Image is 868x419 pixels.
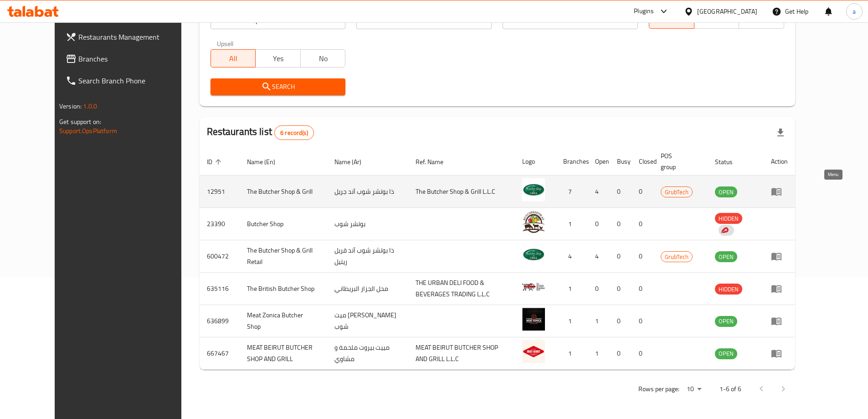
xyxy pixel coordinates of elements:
[653,13,691,26] span: All
[78,31,192,42] span: Restaurants Management
[556,337,588,370] td: 1
[200,305,240,337] td: 636899
[556,148,588,176] th: Branches
[275,129,313,137] span: 6 record(s)
[610,337,632,370] td: 0
[715,284,742,295] span: HIDDEN
[240,176,328,208] td: The Butcher Shop & Grill
[200,337,240,370] td: 667467
[771,316,788,326] div: Menu
[200,148,795,370] table: enhanced table
[588,240,610,273] td: 4
[715,187,737,197] span: OPEN
[522,308,545,331] img: Meat Zonica Butcher Shop
[610,208,632,240] td: 0
[200,273,240,305] td: 635116
[634,6,654,17] div: Plugins
[255,49,301,67] button: Yes
[83,100,97,112] span: 1.0.0
[408,176,515,208] td: The Butcher Shop & Grill L.L.C
[661,150,696,172] span: POS group
[610,148,632,176] th: Busy
[638,383,679,395] p: Rows per page:
[661,187,692,197] span: GrubTech
[556,240,588,273] td: 4
[661,252,692,262] span: GrubTech
[408,273,515,305] td: THE URBAN DELI FOOD & BEVERAGES TRADING L.L.C
[58,70,200,92] a: Search Branch Phone
[770,122,791,144] div: Export file
[200,176,240,208] td: 12951
[522,340,545,363] img: MEAT BEIRUT BUTCHER SHOP AND GRILL
[327,305,408,337] td: ميت [PERSON_NAME] شوب
[719,383,741,395] p: 1-6 of 6
[522,243,545,266] img: The Butcher Shop & Grill Retail
[588,305,610,337] td: 1
[715,156,745,167] span: Status
[764,148,795,176] th: Action
[300,49,346,67] button: No
[588,337,610,370] td: 1
[218,81,339,93] span: Search
[58,48,200,70] a: Branches
[632,176,653,208] td: 0
[304,52,342,65] span: No
[556,273,588,305] td: 1
[719,225,734,236] div: Indicates that the vendor menu management has been moved to DH Catalog service
[327,337,408,370] td: مييت بيروت ملحمة و مشاوي
[200,208,240,240] td: 23390
[211,49,256,67] button: All
[522,178,545,201] img: The Butcher Shop & Grill
[240,273,328,305] td: The British Butcher Shop
[588,208,610,240] td: 0
[588,148,610,176] th: Open
[515,148,556,176] th: Logo
[556,176,588,208] td: 7
[59,100,82,112] span: Version:
[259,52,297,65] span: Yes
[78,53,192,64] span: Branches
[408,337,515,370] td: MEAT BEIRUT BUTCHER SHOP AND GRILL L.L.C
[683,383,705,396] div: Rows per page:
[588,273,610,305] td: 0
[334,156,373,167] span: Name (Ar)
[240,305,328,337] td: Meat Zonica Butcher Shop
[632,148,653,176] th: Closed
[720,226,729,234] img: delivery hero logo
[274,125,314,140] div: Total records count
[743,13,781,26] span: TMP
[853,6,856,16] span: a
[610,273,632,305] td: 0
[58,26,200,48] a: Restaurants Management
[632,208,653,240] td: 0
[771,283,788,294] div: Menu
[632,305,653,337] td: 0
[556,305,588,337] td: 1
[697,6,757,16] div: [GEOGRAPHIC_DATA]
[522,275,545,298] img: The British Butcher Shop
[715,348,737,359] span: OPEN
[215,52,252,65] span: All
[556,208,588,240] td: 1
[632,240,653,273] td: 0
[240,337,328,370] td: MEAT BEIRUT BUTCHER SHOP AND GRILL
[771,348,788,359] div: Menu
[207,156,224,167] span: ID
[698,13,736,26] span: TGO
[522,211,545,233] img: Butcher Shop
[211,78,346,95] button: Search
[327,273,408,305] td: محل الجزار البريطاني
[715,316,737,326] span: OPEN
[610,305,632,337] td: 0
[715,213,742,224] div: HIDDEN
[632,273,653,305] td: 0
[327,208,408,240] td: بوتشر شوب
[771,251,788,262] div: Menu
[59,125,117,137] a: Support.OpsPlatform
[416,156,455,167] span: Ref. Name
[59,116,101,128] span: Get support on:
[217,40,234,47] label: Upsell
[247,156,287,167] span: Name (En)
